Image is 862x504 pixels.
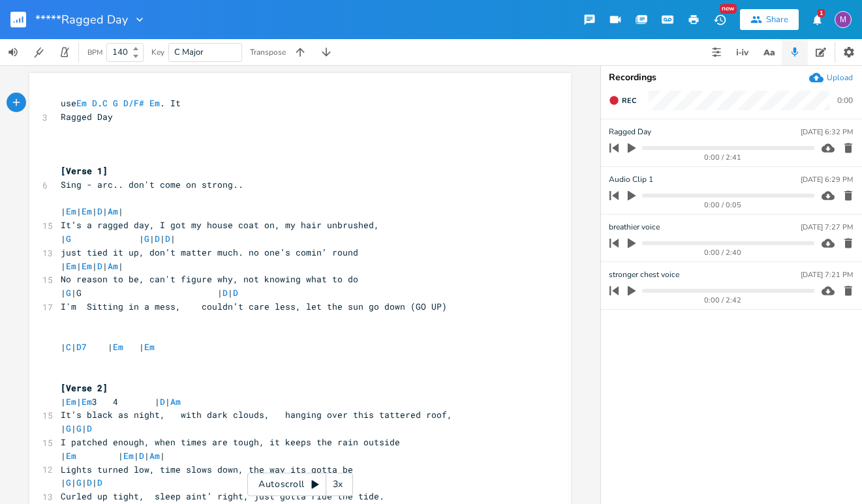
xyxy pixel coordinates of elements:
span: stronger chest voice [609,269,679,281]
span: | | 3 4 | | [61,396,181,408]
span: Am [108,260,118,272]
span: | | | | | [61,260,123,272]
span: | | | | [61,477,102,488]
div: 0:00 [837,96,853,104]
span: C [66,341,71,353]
div: Autoscroll [247,473,353,496]
span: Em [66,450,76,462]
span: | | | | | [61,450,165,462]
span: G [113,97,118,109]
span: C [102,97,108,109]
span: It’s a ragged day, I got my house coat on, my hair unbrushed, [61,219,379,231]
div: Transpose [250,48,286,56]
span: Ragged Day [61,111,113,123]
div: melindameshad [835,11,852,28]
span: G [66,233,71,245]
span: Ragged Day [609,126,651,138]
button: Upload [809,70,853,85]
span: D [233,287,238,299]
span: Em [66,205,76,217]
div: 0:00 / 2:42 [632,297,814,304]
span: Am [149,450,160,462]
span: D [97,260,102,272]
span: Em [123,450,134,462]
span: Curled up tight, sleep aint’ right, just gotta ride the tide. [61,490,384,502]
span: D [97,205,102,217]
span: | | | | | [61,205,123,217]
span: Em [66,260,76,272]
span: D [155,233,160,245]
div: 0:00 / 2:41 [632,154,814,161]
span: D/F# [123,97,144,109]
span: Lights turned low, time slows down, the way its gotta be [61,464,353,475]
span: Em [66,396,76,408]
div: Share [766,14,788,25]
span: | | | | | [61,233,176,245]
span: Audio Clip 1 [609,173,653,186]
div: Key [151,48,164,56]
span: Rec [622,96,636,106]
span: D [160,396,165,408]
div: 1 [818,9,825,17]
div: 3x [326,473,350,496]
span: It’s black as night, with dark clouds, hanging over this tattered roof, [61,409,452,421]
div: [DATE] 7:21 PM [801,271,853,278]
button: Share [740,9,799,30]
span: just tied it up, don’t matter much. no one’s comin’ round [61,246,358,258]
div: Upload [827,72,853,83]
div: [DATE] 6:29 PM [801,176,853,183]
span: I'm Sitting in a mess, couldn’t care less, let the sun go down (GO UP) [61,301,447,312]
span: D7 [76,341,87,353]
div: BPM [87,49,102,56]
span: D [97,477,102,488]
span: D [92,97,97,109]
span: [Verse 1] [61,165,108,177]
span: | |G | | [61,287,275,299]
span: Em [82,260,92,272]
span: D [87,422,92,434]
button: New [707,8,733,31]
span: Sing - arc.. don't come on strong.. [61,179,243,190]
button: M [835,5,852,35]
span: G [66,287,71,299]
span: | | | [61,422,97,434]
span: breathier voice [609,221,660,233]
div: [DATE] 7:27 PM [801,224,853,231]
span: G [76,422,82,434]
span: D [139,450,144,462]
button: 1 [804,8,830,31]
span: Em [149,97,160,109]
span: D [87,477,92,488]
span: D [165,233,170,245]
span: use . . It [61,97,181,109]
span: Em [82,205,92,217]
span: Em [113,341,123,353]
span: Em [82,396,92,408]
span: G [66,477,71,488]
div: 0:00 / 0:05 [632,201,814,209]
div: New [720,4,737,14]
span: G [76,477,82,488]
span: Em [144,341,155,353]
span: | | | | [61,341,155,353]
button: Rec [604,90,641,111]
span: C Major [174,46,204,58]
span: D [223,287,228,299]
span: No reason to be, can't figure why, not knowing what to do [61,273,358,285]
span: G [144,233,149,245]
div: 0:00 / 2:40 [632,249,814,256]
div: Recordings [609,73,854,82]
span: Am [170,396,181,408]
span: I patched enough, when times are tough, it keeps the rain outside [61,436,400,448]
span: Am [108,205,118,217]
span: G [66,422,71,434]
span: Em [76,97,87,109]
span: [Verse 2] [61,382,108,394]
div: [DATE] 6:32 PM [801,128,853,136]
